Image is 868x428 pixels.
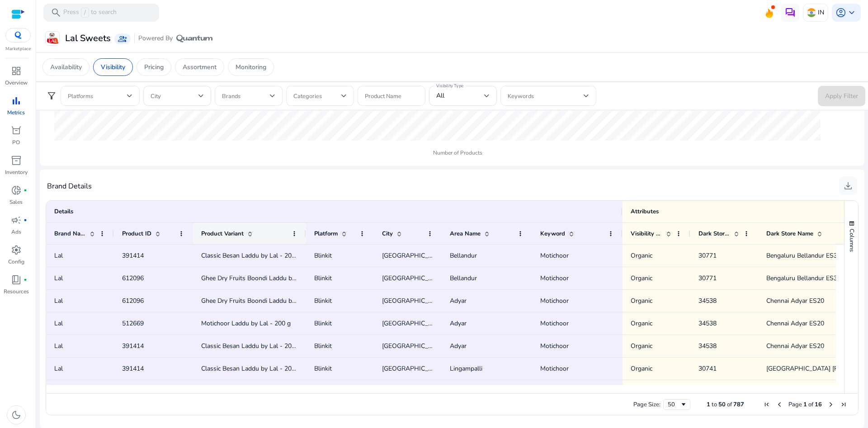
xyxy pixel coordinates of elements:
span: Lingampalli [450,364,482,373]
p: Visibility [101,62,125,72]
span: of [727,400,732,409]
span: 30771 [698,251,717,260]
span: Details [54,207,73,216]
span: Motichoor [540,364,569,373]
span: [GEOGRAPHIC_DATA] [382,274,446,282]
p: Inventory [5,168,28,176]
span: of [808,400,813,409]
span: Organic [631,296,652,305]
span: 391414 [122,364,144,373]
span: Blinkit [314,296,332,305]
span: 391414 [122,251,144,260]
button: download [839,177,857,195]
span: 30771 [698,274,717,282]
div: Next Page [827,401,835,408]
span: Chennai Adyar ES20 [766,319,824,328]
span: Ghee Dry Fruits Boondi Laddu by Lal - 200 g [201,274,328,282]
span: 512669 [122,319,144,328]
span: City [382,230,393,238]
span: Organic [631,251,652,260]
span: Lal [54,251,63,260]
p: Sales [9,198,23,206]
span: 50 [718,400,726,409]
p: Availability [50,62,82,72]
span: to [712,400,717,409]
p: Pricing [144,62,164,72]
a: group_add [114,33,131,44]
span: Chennai Adyar ES20 [766,342,824,350]
span: Product Variant [201,230,244,238]
span: Organic [631,342,652,350]
p: Metrics [7,108,25,117]
span: fiber_manual_record [24,218,27,222]
div: Page Size [663,399,690,410]
span: dashboard [11,66,22,76]
span: [GEOGRAPHIC_DATA] [382,319,446,328]
p: Number of Products [58,149,857,156]
span: Columns [848,229,856,252]
span: orders [11,125,22,136]
span: Bellandur [450,274,477,282]
span: 1 [707,400,710,409]
span: 391414 [122,342,144,350]
div: Previous Page [776,401,783,408]
span: Organic [631,274,652,282]
h4: Brand Details [47,182,92,191]
span: Dark Store ID [698,230,730,238]
span: 612096 [122,296,144,305]
span: keyboard_arrow_down [846,7,857,18]
span: Page [788,400,802,409]
span: Attributes [631,207,659,216]
span: Lal [54,319,63,328]
span: Classic Besan Laddu by Lal - 200 g [201,364,301,373]
span: Bengaluru Bellandur ES38 [766,251,841,260]
span: book_4 [11,274,22,285]
span: Brand Name [54,230,86,238]
span: search [51,7,61,18]
span: Area Name [450,230,481,238]
span: Blinkit [314,342,332,350]
span: Motichoor [540,274,569,282]
img: QC-logo.svg [10,32,26,39]
span: Keyword [540,230,565,238]
span: Classic Besan Laddu by Lal - 200 g [201,342,301,350]
p: Config [8,258,24,266]
span: Adyar [450,342,467,350]
span: Organic [631,364,652,373]
span: Lal [54,342,63,350]
h3: Lal Sweets [65,33,111,44]
div: 50 [668,400,680,409]
span: 34538 [698,296,717,305]
span: Motichoor [540,319,569,328]
img: in.svg [807,8,816,17]
span: Motichoor [540,251,569,260]
span: Motichoor [540,296,569,305]
span: filter_alt [46,90,57,101]
span: fiber_manual_record [24,188,27,192]
span: Adyar [450,296,467,305]
div: Last Page [840,401,847,408]
span: Platform [314,230,338,238]
span: inventory_2 [11,155,22,166]
span: Dark Store Name [766,230,813,238]
span: Blinkit [314,319,332,328]
span: Lal [54,364,63,373]
span: 612096 [122,274,144,282]
span: Blinkit [314,364,332,373]
span: Visibility Type [631,230,662,238]
p: Press to search [63,8,117,18]
img: Lal Sweets [46,32,59,45]
span: Bengaluru Bellandur ES38 [766,274,841,282]
span: Blinkit [314,274,332,282]
span: [GEOGRAPHIC_DATA] [382,342,446,350]
span: 34538 [698,319,717,328]
p: Assortment [183,62,217,72]
span: 34538 [698,342,717,350]
div: First Page [763,401,770,408]
span: Bellandur [450,251,477,260]
span: Motichoor Laddu by Lal - 200 g [201,319,291,328]
span: Blinkit [314,251,332,260]
span: / [81,8,89,18]
p: Overview [5,79,28,87]
span: 16 [815,400,822,409]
